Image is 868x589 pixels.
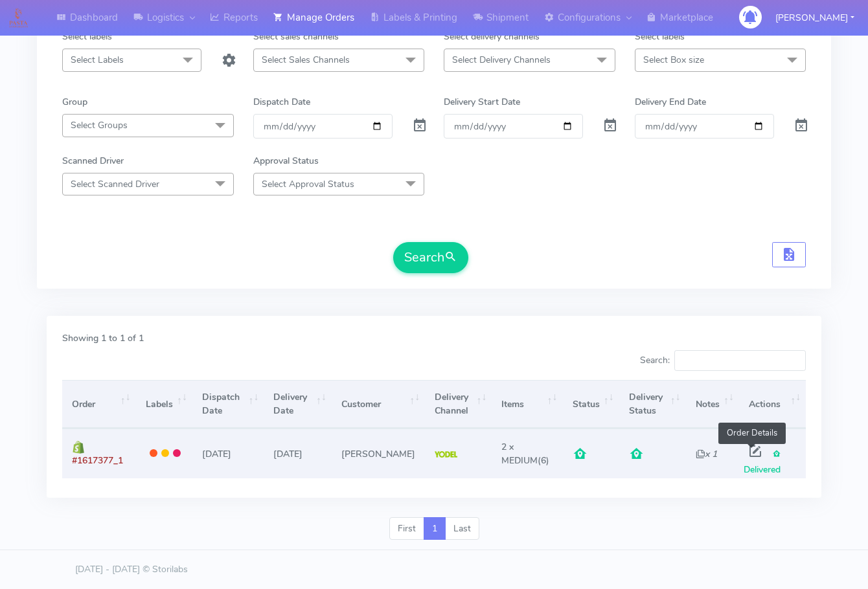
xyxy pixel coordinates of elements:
th: Status: activate to sort column ascending [562,380,619,428]
i: x 1 [696,448,717,460]
button: [PERSON_NAME] [766,5,864,31]
label: Search: [640,350,806,371]
th: Order: activate to sort column ascending [62,380,136,428]
label: Scanned Driver [62,154,124,168]
td: [PERSON_NAME] [332,428,425,478]
a: 1 [424,517,446,540]
label: Dispatch Date [253,95,310,109]
img: shopify.png [72,441,85,454]
span: 2 x MEDIUM [501,441,538,467]
th: Labels: activate to sort column ascending [136,380,192,428]
span: Select Sales Channels [262,54,350,66]
th: Items: activate to sort column ascending [492,380,562,428]
th: Actions: activate to sort column ascending [739,380,806,428]
label: Select labels [62,30,112,43]
th: Delivery Channel: activate to sort column ascending [425,380,492,428]
span: Select Approval Status [262,178,354,190]
th: Customer: activate to sort column ascending [332,380,425,428]
span: Select Labels [71,54,124,66]
label: Select delivery channels [444,30,540,43]
th: Dispatch Date: activate to sort column ascending [192,380,264,428]
td: [DATE] [192,428,264,478]
label: Select labels [635,30,685,43]
label: Delivery Start Date [444,95,520,109]
span: (6) [501,441,549,467]
span: #1617377_1 [72,454,123,467]
th: Notes: activate to sort column ascending [686,380,739,428]
span: Delivered [744,448,781,476]
label: Approval Status [253,154,319,168]
span: Select Scanned Driver [71,178,159,190]
th: Delivery Date: activate to sort column ascending [264,380,332,428]
input: Search: [674,350,806,371]
label: Select sales channels [253,30,339,43]
button: Search [393,242,468,273]
label: Group [62,95,87,109]
span: Select Delivery Channels [452,54,551,66]
label: Delivery End Date [635,95,706,109]
span: Select Box size [643,54,704,66]
td: [DATE] [264,428,332,478]
span: Select Groups [71,119,128,131]
th: Delivery Status: activate to sort column ascending [619,380,686,428]
img: Yodel [435,451,457,458]
label: Showing 1 to 1 of 1 [62,331,144,345]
